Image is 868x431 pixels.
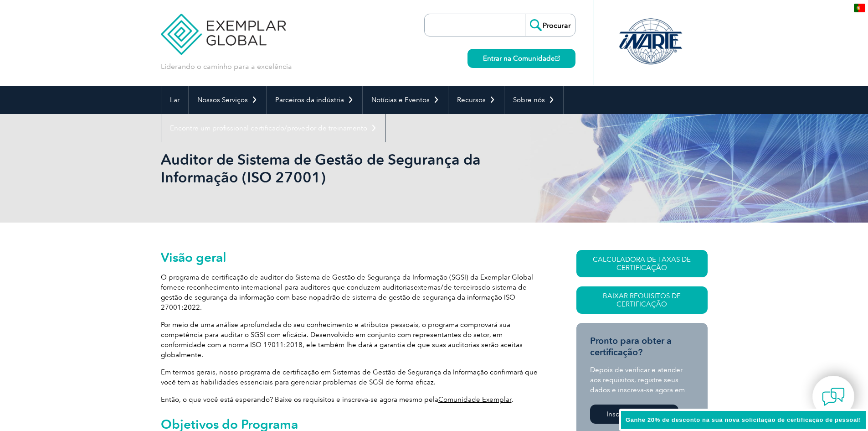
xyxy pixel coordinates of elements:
a: Lar [161,86,188,114]
img: open_square.png [555,56,560,61]
font: Visão geral [161,249,226,265]
font: Ganhe 20% de desconto na sua nova solicitação de certificação de pessoal! [626,416,861,423]
font: Sobre nós [513,96,545,104]
font: Pronto para obter a certificação? [590,335,672,358]
font: Em termos gerais, nosso programa de certificação em Sistemas de Gestão de Segurança da Informação... [161,368,538,386]
font: Depois de verificar e atender aos requisitos, registre seus dados e inscreva-se agora em [590,366,685,394]
font: Auditor de Sistema de Gestão de Segurança da Informação (ISO 27001) [161,151,481,186]
font: CALCULADORA DE TAXAS DE CERTIFICAÇÃO [593,255,691,272]
font: Notícias e Eventos [371,96,430,104]
font: . [512,395,514,404]
font: Por meio de uma análise aprofundada do seu conhecimento e atributos pessoais, o programa comprova... [161,321,523,359]
font: externas/de terceiros [414,283,482,291]
font: Parceiros da indústria [275,96,344,104]
a: Notícias e Eventos [363,86,448,114]
a: Baixar Requisitos de Certificação [576,286,708,314]
font: O programa de certificação de auditor do Sistema de Gestão de Segurança da Informação (SGSI) da E... [161,273,533,291]
a: Entrar na Comunidade [467,49,575,68]
input: Procurar [525,14,575,36]
a: Encontre um profissional certificado/provedor de treinamento [161,114,385,142]
a: Comunidade Exemplar [438,395,512,404]
font: Lar [170,96,180,104]
font: Então, o que você está esperando? Baixe os requisitos e inscreva-se agora mesmo pela [161,395,438,404]
a: Parceiros da indústria [267,86,362,114]
font: Entrar na Comunidade [483,54,555,62]
font: Liderando o caminho para a excelência [161,62,292,71]
a: Recursos [448,86,504,114]
a: Nossos Serviços [189,86,266,114]
img: pt [854,4,865,12]
font: Baixar Requisitos de Certificação [603,292,681,308]
a: Sobre nós [504,86,563,114]
font: Recursos [457,96,486,104]
font: Nossos Serviços [197,96,248,104]
font: Inscreva-se agora [606,410,662,418]
a: CALCULADORA DE TAXAS DE CERTIFICAÇÃO [576,250,708,277]
font: Encontre um profissional certificado/provedor de treinamento [170,124,367,132]
img: contact-chat.png [822,385,845,408]
font: padrão de sistema de gestão de segurança da informação ISO 27001:2022. [161,293,515,312]
a: Inscreva-se agora [590,405,678,424]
